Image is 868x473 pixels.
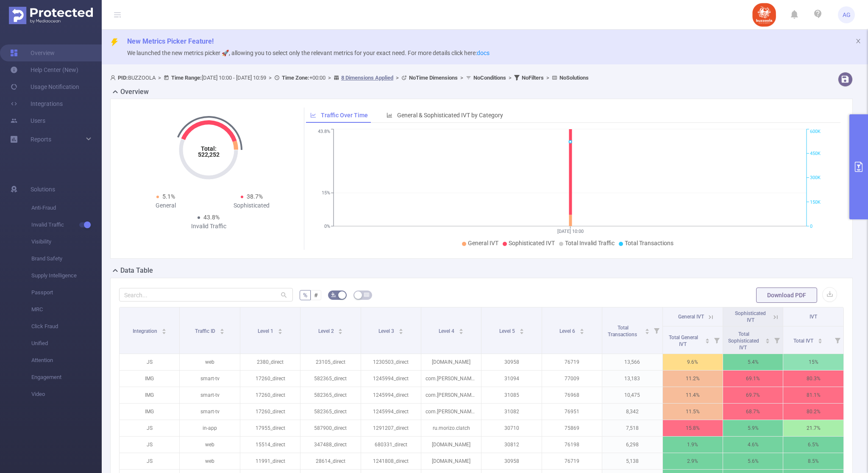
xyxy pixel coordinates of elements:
[458,75,466,81] span: >
[378,328,395,334] span: Level 3
[120,354,179,370] p: JS
[10,95,63,112] a: Integrations
[602,420,662,436] p: 7,518
[278,327,282,330] i: icon: caret-up
[783,437,843,453] p: 6.5%
[10,112,45,129] a: Users
[711,326,723,354] i: Filter menu
[338,327,343,332] div: Sort
[209,201,295,210] div: Sophisticated
[331,292,336,297] i: icon: bg-colors
[314,292,318,299] span: #
[266,75,274,81] span: >
[663,371,723,387] p: 11.2%
[161,327,166,330] i: icon: caret-up
[120,387,179,403] p: IMG
[818,337,823,342] div: Sort
[481,387,541,403] p: 31085
[855,38,861,44] i: icon: close
[9,7,93,24] img: Protected Media
[180,437,239,453] p: web
[361,354,421,370] p: 1230503_direct
[393,75,401,81] span: >
[118,75,128,81] b: PID:
[324,224,330,229] tspan: 0%
[120,453,179,469] p: JS
[240,387,300,403] p: 17260_direct
[10,78,79,95] a: Usage Notification
[602,404,662,420] p: 8,342
[421,387,481,403] p: com.[PERSON_NAME].vastushastraintelugu
[31,136,51,143] span: Reports
[663,453,723,469] p: 2.9%
[120,437,179,453] p: JS
[31,335,102,352] span: Unified
[559,75,589,81] b: No Solutions
[341,75,393,81] u: 8 Dimensions Applied
[723,371,783,387] p: 69.1%
[832,326,843,354] i: Filter menu
[31,267,102,284] span: Supply Intelligence
[127,50,490,56] span: We launched the new metrics picker 🚀, allowing you to select only the relevant metrics for your e...
[810,151,821,156] tspan: 450K
[509,240,555,246] span: Sophisticated IVT
[300,354,360,370] p: 23105_direct
[31,181,55,198] span: Solutions
[300,404,360,420] p: 582365_direct
[220,327,225,330] i: icon: caret-up
[278,331,282,333] i: icon: caret-down
[783,371,843,387] p: 80.3%
[602,371,662,387] p: 13,183
[220,331,225,333] i: icon: caret-down
[31,301,102,318] span: MRC
[579,331,584,333] i: icon: caret-down
[120,371,179,387] p: IMG
[421,420,481,436] p: ru.morizo.clatch
[481,437,541,453] p: 30812
[258,328,275,334] span: Level 1
[201,145,217,152] tspan: Total:
[361,420,421,436] p: 1291207_direct
[818,337,823,340] i: icon: caret-up
[240,404,300,420] p: 17260_direct
[723,404,783,420] p: 68.7%
[31,369,102,386] span: Engagement
[300,387,360,403] p: 582365_direct
[473,75,506,81] b: No Conditions
[705,337,710,340] i: icon: caret-up
[10,61,78,78] a: Help Center (New)
[678,314,704,320] span: General IVT
[481,420,541,436] p: 30710
[765,337,770,342] div: Sort
[110,38,119,47] i: icon: thunderbolt
[557,229,583,234] tspan: [DATE] 10:00
[387,112,392,118] i: icon: bar-chart
[171,75,202,81] b: Time Range:
[398,327,403,330] i: icon: caret-up
[240,453,300,469] p: 11991_direct
[421,371,481,387] p: com.[PERSON_NAME].vastushastraintelugu
[120,266,153,276] h2: Data Table
[180,387,239,403] p: smart-tv
[300,371,360,387] p: 582365_direct
[765,340,770,343] i: icon: caret-down
[810,314,817,320] span: IVT
[481,354,541,370] p: 30958
[10,44,55,61] a: Overview
[120,404,179,420] p: IMG
[303,292,307,299] span: %
[409,75,458,81] b: No Time Dimensions
[519,327,524,332] div: Sort
[645,327,650,332] div: Sort
[161,331,166,333] i: icon: caret-down
[361,437,421,453] p: 680331_direct
[133,328,159,334] span: Integration
[180,420,239,436] p: in-app
[361,404,421,420] p: 1245994_direct
[810,175,821,181] tspan: 300K
[120,420,179,436] p: JS
[544,75,552,81] span: >
[793,338,815,344] span: Total IVT
[31,386,102,403] span: Video
[398,331,403,333] i: icon: caret-down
